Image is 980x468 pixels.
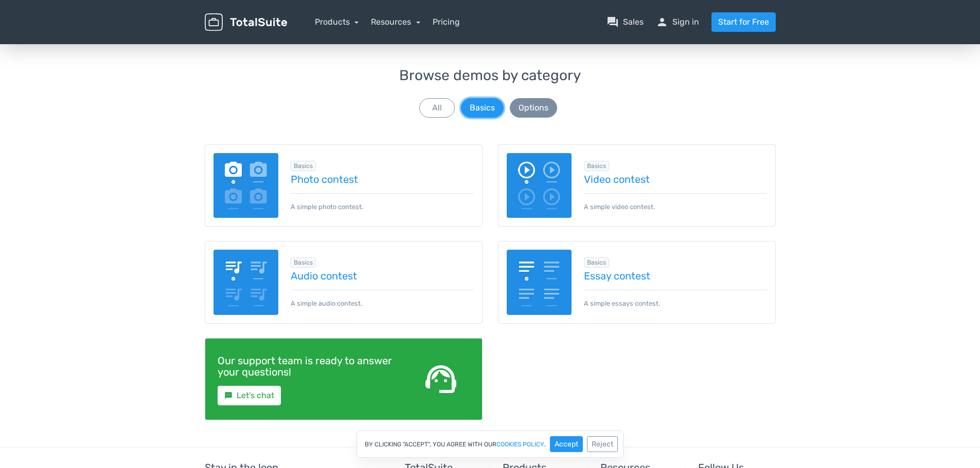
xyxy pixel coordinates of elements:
[291,270,474,282] a: Audio contest
[291,193,474,212] p: A simple photo contest.
[507,153,572,218] img: video-poll.png.webp
[607,16,619,28] span: question_answer
[205,13,287,31] img: TotalSuite for WordPress
[507,250,572,315] img: essay-contest.png.webp
[213,153,279,218] img: image-poll.png.webp
[510,98,557,118] button: Options
[587,436,618,452] button: Reject
[205,68,776,84] h3: Browse demos by category
[315,17,359,27] a: Products
[584,270,767,282] a: Essay contest
[218,386,281,405] a: smsLet's chat
[584,193,767,212] p: A simple video contest.
[656,16,699,28] a: personSign in
[461,98,504,118] button: Basics
[607,16,644,28] a: question_answerSales
[433,16,460,28] a: Pricing
[291,290,474,308] p: A simple audio contest.
[496,441,544,447] a: cookies policy
[419,98,455,118] button: All
[584,174,767,185] a: Video contest
[224,391,233,400] small: sms
[584,290,767,308] p: A simple essays contest.
[291,174,474,185] a: Photo contest
[213,250,279,315] img: audio-poll.png.webp
[584,257,609,268] span: Browse all in Basics
[291,257,316,268] span: Browse all in Basics
[584,161,609,171] span: Browse all in Basics
[656,16,668,28] span: person
[291,161,316,171] span: Browse all in Basics
[218,355,397,378] h4: Our support team is ready to answer your questions!
[711,12,776,32] a: Start for Free
[550,436,583,452] button: Accept
[371,17,420,27] a: Resources
[422,361,459,398] span: support_agent
[357,430,623,458] div: By clicking "Accept", you agree with our .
